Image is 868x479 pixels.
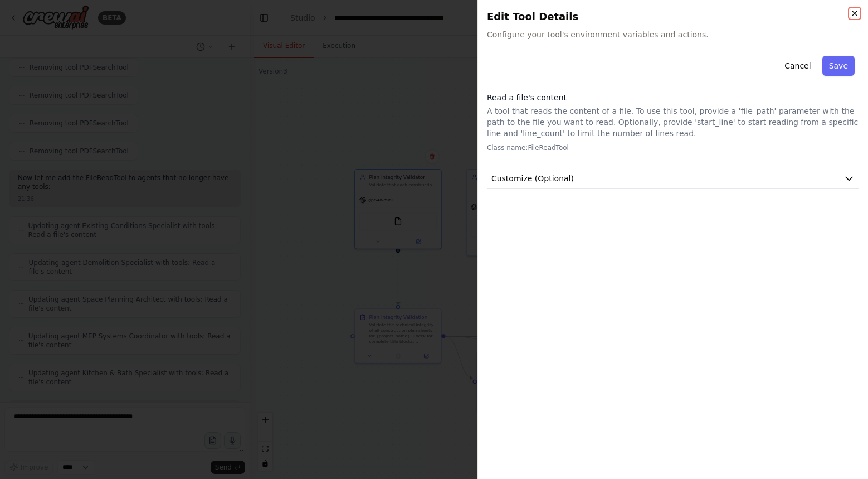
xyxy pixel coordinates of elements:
[778,56,817,76] button: Cancel
[487,168,859,189] button: Customize (Optional)
[487,105,859,139] p: A tool that reads the content of a file. To use this tool, provide a 'file_path' parameter with t...
[487,29,859,40] span: Configure your tool's environment variables and actions.
[487,92,859,103] h3: Read a file's content
[487,143,859,152] p: Class name: FileReadTool
[491,173,574,184] span: Customize (Optional)
[487,9,859,25] h2: Edit Tool Details
[822,56,855,76] button: Save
